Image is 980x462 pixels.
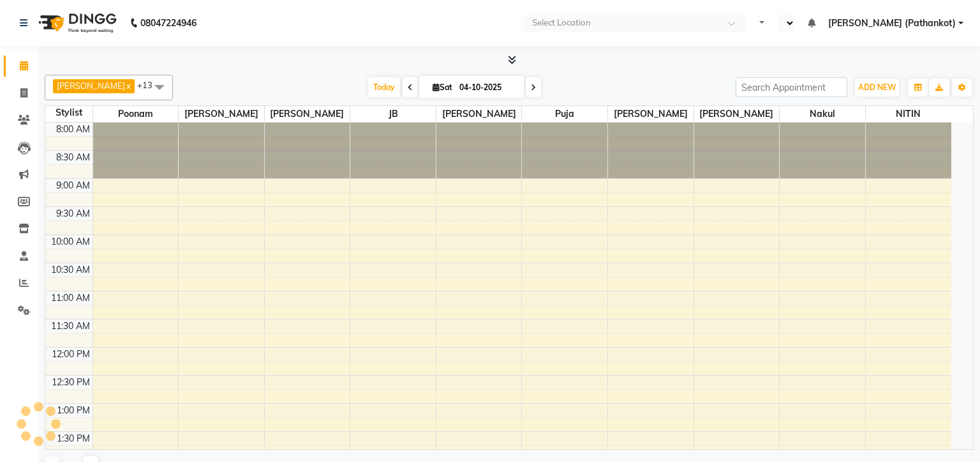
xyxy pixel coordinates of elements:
div: 8:00 AM [54,123,93,136]
span: nakul [780,106,865,122]
div: 11:00 AM [48,291,93,305]
button: ADD NEW [855,79,899,96]
input: Search Appointment [736,77,847,97]
div: 10:00 AM [48,235,93,249]
div: 11:30 AM [48,320,93,333]
div: 9:30 AM [54,207,93,220]
span: [PERSON_NAME] [694,106,780,122]
div: Stylist [45,106,93,119]
span: [PERSON_NAME] [608,106,694,122]
span: [PERSON_NAME] [265,106,350,122]
span: [PERSON_NAME] [179,106,264,122]
span: +13 [137,80,162,90]
span: [PERSON_NAME] [57,81,125,91]
span: NITIN [866,106,951,122]
span: JB [350,106,436,122]
div: 10:30 AM [48,263,93,277]
img: logo [33,5,120,41]
div: Select Location [532,17,591,29]
a: x [125,81,131,91]
input: 2025-10-04 [456,78,519,97]
div: 1:00 PM [54,404,93,417]
span: Today [368,77,400,97]
span: Poonam [93,106,179,122]
span: puja [522,106,607,122]
span: [PERSON_NAME] (Pathankot) [828,17,956,30]
div: 12:00 PM [49,348,93,361]
div: 12:30 PM [49,376,93,389]
span: [PERSON_NAME] [436,106,522,122]
b: 08047224946 [140,5,197,41]
div: 9:00 AM [54,179,93,192]
div: 8:30 AM [54,151,93,164]
span: ADD NEW [858,82,896,92]
div: 1:30 PM [54,432,93,445]
span: Sat [429,82,456,92]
